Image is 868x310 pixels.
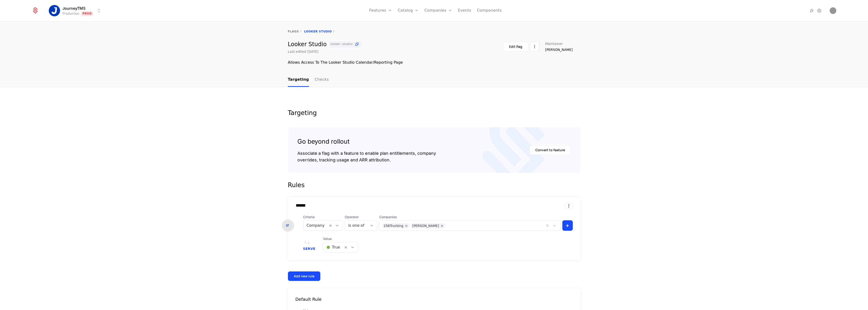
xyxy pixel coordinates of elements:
[562,220,573,231] button: +
[816,8,822,13] a: Settings
[545,47,573,52] span: [PERSON_NAME]
[830,7,836,14] button: Open user button
[830,7,836,14] img: Walker Probasco
[303,215,343,219] span: Criteria
[288,110,580,116] div: Targeting
[509,44,522,49] div: Edit flag
[288,73,329,87] ul: Choose Sub Page
[412,223,439,228] div: [PERSON_NAME]
[81,11,93,16] span: Prod
[545,42,563,45] span: Maintainer
[288,73,309,87] a: Targeting
[809,8,815,13] a: Integrations
[503,42,528,51] button: Edit flag
[288,73,580,87] nav: Main
[297,150,436,163] div: Associate a flag with a feature to enable plan entitlements, company overrides, tracking usage an...
[288,271,320,281] button: Add new rule
[403,223,410,228] div: Remove 256Trucking
[529,145,571,155] button: Convert to feature
[62,5,85,11] span: JourneyTMS
[330,43,353,46] span: looker-studio
[565,203,573,209] button: Select action
[49,5,60,16] img: JourneyTMS
[288,30,299,33] a: flags
[294,274,314,279] div: Add new rule
[288,60,580,65] div: Allows Access To The Looker Studio Calendar/Reporting Page
[379,215,560,219] span: Companies
[288,180,580,190] div: Rules
[288,49,319,54] div: Last edited [DATE]
[530,42,539,51] button: Select action
[345,215,377,219] span: Operator
[315,73,329,87] a: Checks
[384,223,403,228] div: 256Trucking
[288,41,361,48] div: Looker Studio
[282,219,294,232] div: IF
[303,247,316,250] span: Serve
[297,137,436,146] div: Go beyond rollout
[62,11,79,16] div: Production
[323,236,358,241] span: Value
[439,223,445,228] div: Remove Walker Probasco
[50,5,102,16] button: Select environment
[288,296,580,303] div: Default Rule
